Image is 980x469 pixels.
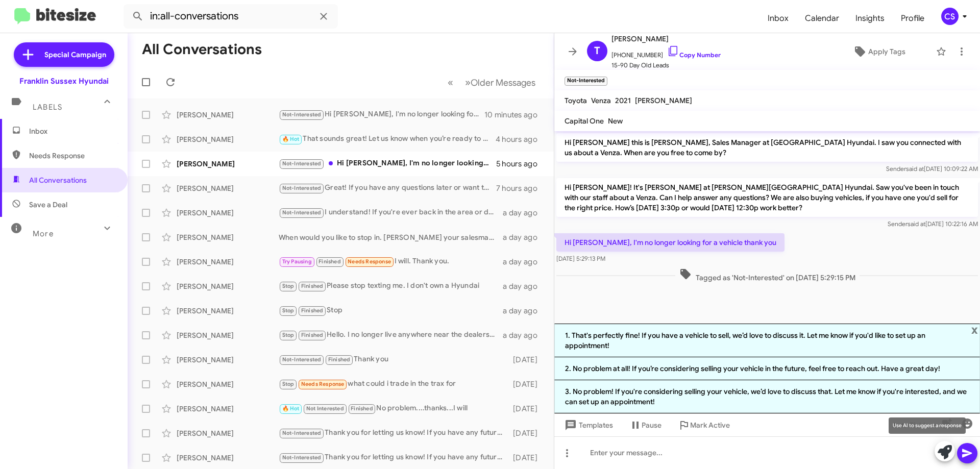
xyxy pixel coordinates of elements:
[503,281,546,291] div: a day ago
[611,45,721,60] span: [PHONE_NUMBER]
[941,8,959,25] div: CS
[177,232,279,242] div: [PERSON_NAME]
[667,51,721,59] a: Copy Number
[508,453,546,463] div: [DATE]
[565,77,607,86] small: Not-Interested
[279,280,503,292] div: Please stop texting me. I don't own a Hyundai
[282,185,322,191] span: Not-Interested
[282,258,312,265] span: Try Pausing
[282,160,322,167] span: Not-Interested
[690,416,730,434] span: Mark Active
[759,4,797,33] a: Inbox
[282,136,300,142] span: 🔥 Hot
[279,403,508,414] div: No problem....thanks...I will
[14,42,114,67] a: Special Campaign
[496,134,546,144] div: 4 hours ago
[508,428,546,438] div: [DATE]
[279,109,484,120] div: Hi [PERSON_NAME], I'm no longer looking for a vehicle thank you
[177,257,279,267] div: [PERSON_NAME]
[615,96,631,105] span: 2021
[503,208,546,218] div: a day ago
[282,332,295,338] span: Stop
[301,283,324,289] span: Finished
[908,220,925,228] span: said at
[351,405,373,412] span: Finished
[279,329,503,341] div: Hello. I no longer live anywhere near the dealership. Is it possible to remove me from your marke...
[348,258,391,265] span: Needs Response
[621,416,670,434] button: Pause
[670,416,738,434] button: Mark Active
[177,428,279,438] div: [PERSON_NAME]
[279,378,508,390] div: what could i trade in the trax for
[608,116,623,126] span: New
[562,416,613,434] span: Templates
[797,4,847,33] a: Calendar
[496,183,546,193] div: 7 hours ago
[906,165,924,172] span: said at
[177,281,279,291] div: [PERSON_NAME]
[328,356,351,363] span: Finished
[933,8,969,25] button: CS
[459,72,542,93] button: Next
[29,126,116,136] span: Inbox
[847,4,893,33] a: Insights
[503,232,546,242] div: a day ago
[556,133,978,162] p: Hi [PERSON_NAME] this is [PERSON_NAME], Sales Manager at [GEOGRAPHIC_DATA] Hyundai. I saw you con...
[508,379,546,389] div: [DATE]
[19,76,109,86] div: Franklin Sussex Hyundai
[301,307,324,314] span: Finished
[279,158,496,169] div: Hi [PERSON_NAME], I'm no longer looking. Thanks
[554,357,980,380] li: 2. No problem at all! If you’re considering selling your vehicle in the future, feel free to reac...
[301,381,345,387] span: Needs Response
[888,220,978,228] span: Sender [DATE] 10:22:16 AM
[279,305,503,316] div: Stop
[484,110,546,120] div: 10 minutes ago
[177,159,279,169] div: [PERSON_NAME]
[471,77,535,88] span: Older Messages
[508,355,546,365] div: [DATE]
[177,379,279,389] div: [PERSON_NAME]
[642,416,661,434] span: Pause
[177,183,279,193] div: [PERSON_NAME]
[611,60,721,70] span: 15-90 Day Old Leads
[282,381,295,387] span: Stop
[33,229,54,238] span: More
[591,96,611,105] span: Venza
[279,354,508,365] div: Thank you
[33,103,62,112] span: Labels
[282,405,300,412] span: 🔥 Hot
[44,50,106,60] span: Special Campaign
[675,268,860,283] span: Tagged as 'Not-Interested' on [DATE] 5:29:15 PM
[279,427,508,439] div: Thank you for letting us know! If you have any future car needs or changes, feel free to reach ou...
[611,33,721,45] span: [PERSON_NAME]
[893,4,933,33] a: Profile
[826,42,931,61] button: Apply Tags
[554,380,980,413] li: 3. No problem! If you're considering selling your vehicle, we’d love to discuss that. Let me know...
[306,405,344,412] span: Not Interested
[282,111,322,118] span: Not-Interested
[282,430,322,436] span: Not-Interested
[503,330,546,340] div: a day ago
[889,417,966,434] div: Use AI to suggest a response
[318,258,341,265] span: Finished
[177,453,279,463] div: [PERSON_NAME]
[177,134,279,144] div: [PERSON_NAME]
[279,133,496,145] div: That sounds great! Let us know when you’re ready to chat. We look forward to helping you with you...
[124,4,338,29] input: Search
[503,306,546,316] div: a day ago
[279,207,503,218] div: I understand! If you're ever back in the area or decide to sell your vehicle, feel free to reach ...
[279,182,496,194] div: Great! If you have any questions later or want to schedule an appointment to discuss your vehicle...
[301,332,324,338] span: Finished
[465,76,471,89] span: »
[448,76,453,89] span: «
[279,232,503,242] div: When would you like to stop in. [PERSON_NAME] your salesman will help out and show you some of th...
[279,452,508,463] div: Thank you for letting us know! If you have any future car needs or changes, feel free to reach ou...
[29,200,67,210] span: Save a Deal
[594,43,600,59] span: T
[29,151,116,161] span: Needs Response
[177,208,279,218] div: [PERSON_NAME]
[971,324,978,336] span: x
